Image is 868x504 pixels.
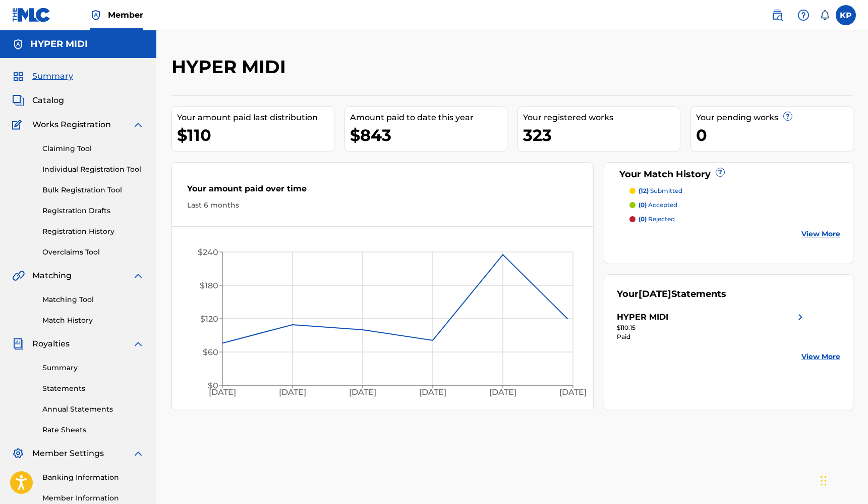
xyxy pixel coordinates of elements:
a: SummarySummary [12,70,73,82]
p: rejected [639,215,675,224]
tspan: [DATE] [279,388,306,397]
div: Amount paid to date this year [350,112,507,124]
div: Drag [821,466,827,496]
img: expand [132,338,144,350]
img: Matching [12,270,25,282]
tspan: $0 [207,381,218,390]
span: (0) [639,201,647,209]
a: (12) submitted [629,186,840,195]
iframe: Chat Widget [818,456,868,504]
a: (0) accepted [629,200,840,210]
div: Notifications [820,10,830,20]
a: Registration History [42,226,144,237]
span: ? [784,112,792,120]
span: ? [716,168,724,176]
div: 323 [523,124,680,146]
img: right chevron icon [794,311,806,323]
div: $110 [177,124,334,146]
span: Works Registration [32,119,111,131]
img: Catalog [12,94,24,107]
tspan: $120 [200,314,218,324]
span: [DATE] [639,288,671,299]
div: HYPER MIDI [617,311,668,323]
span: Summary [32,70,73,82]
a: Rate Sheets [42,425,144,435]
a: Member Information [42,493,144,503]
a: View More [801,351,840,362]
img: help [797,9,809,21]
a: Match History [42,315,144,326]
a: Public Search [767,5,787,25]
a: CatalogCatalog [12,94,64,107]
div: Help [793,5,814,25]
tspan: [DATE] [559,388,587,397]
a: Banking Information [42,472,144,483]
a: Registration Drafts [42,206,144,216]
tspan: $240 [197,247,218,257]
span: Member [108,9,143,21]
div: Your registered works [523,112,680,124]
img: Member Settings [12,447,24,460]
img: Summary [12,70,24,82]
a: Statements [42,383,144,394]
div: Paid [617,332,806,341]
a: Individual Registration Tool [42,164,144,175]
h2: HYPER MIDI [171,56,291,78]
div: $110.15 [617,323,806,332]
span: (12) [639,187,649,194]
span: Matching [32,270,72,282]
tspan: $180 [199,281,218,290]
a: Matching Tool [42,294,144,305]
tspan: [DATE] [349,388,376,397]
img: Accounts [12,38,24,51]
img: expand [132,270,144,282]
div: $843 [350,124,507,146]
img: expand [132,447,144,460]
a: (0) rejected [629,215,840,224]
div: 0 [696,124,853,146]
div: Last 6 months [187,200,578,211]
span: (0) [639,215,647,223]
a: HYPER MIDIright chevron icon$110.15Paid [617,311,806,341]
tspan: [DATE] [489,388,516,397]
img: Royalties [12,338,24,350]
a: Summary [42,363,144,373]
a: Annual Statements [42,404,144,415]
span: Member Settings [32,447,104,460]
a: View More [801,229,840,239]
span: Royalties [32,338,70,350]
div: Your Match History [617,168,840,181]
div: Your pending works [696,112,853,124]
p: submitted [639,186,682,195]
h5: HYPER MIDI [30,38,88,50]
div: User Menu [836,5,856,25]
img: Top Rightsholder [90,9,102,21]
tspan: [DATE] [208,388,236,397]
img: MLC Logo [12,8,51,22]
span: Catalog [32,94,64,107]
div: Your amount paid last distribution [177,112,334,124]
a: Overclaims Tool [42,247,144,258]
tspan: $60 [202,347,218,357]
a: Bulk Registration Tool [42,185,144,195]
a: Claiming Tool [42,143,144,154]
tspan: [DATE] [419,388,446,397]
div: Your Statements [617,287,726,301]
p: accepted [639,200,677,210]
img: Works Registration [12,119,25,131]
div: Your amount paid over time [187,183,578,200]
img: search [771,9,783,21]
img: expand [132,119,144,131]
